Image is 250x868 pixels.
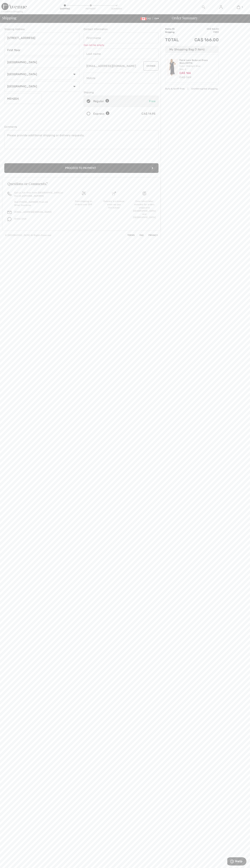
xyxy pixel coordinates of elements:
div: Free shipping on orders over $99 [71,200,96,206]
a: [EMAIL_ADDRESS][DOMAIN_NAME] [14,211,51,213]
td: Total [165,34,185,46]
span: CAD [141,17,152,20]
img: email [8,210,11,214]
img: Free shipping on orders over $99 [82,191,86,195]
div: Contact Information [84,27,159,31]
p: Call us Toll-Free from [GEOGRAPHIC_DATA] or the US at [14,191,64,198]
input: Last name [84,48,159,59]
img: Delivery is a breeze since we pay the duties! [112,191,116,195]
s: CA$ 369 [179,76,191,79]
img: Canadian Dollar [141,17,146,20]
div: Duty & tariff-free | Uninterrupted shipping [165,87,219,90]
img: search the website [202,5,205,9]
td: CA$ 166.00 [185,27,219,31]
img: Free shipping on orders over $99 [142,191,146,195]
input: Address line 2 [4,45,79,55]
span: Online Chat [14,218,26,220]
div: Can not be empty [84,43,159,47]
img: My Bag [237,5,240,9]
div: Shipping [84,91,159,94]
a: Sign In [217,5,225,9]
td: Shipping [165,31,185,34]
input: Address line 1 [4,33,79,43]
a: Floral Lace Bodycon Dress Style 251714 [179,59,217,64]
div: Express [93,112,110,116]
button: Proceed to Payment [4,163,159,173]
div: Regular [93,99,109,103]
img: 1ère Avenue [1,3,27,10]
a: FAQ [135,234,144,236]
div: Shipping Address [4,27,79,31]
td: Free [185,31,219,34]
div: © [GEOGRAPHIC_DATA] All Rights Reserved [5,234,51,237]
span: CA$ 166 [179,71,191,75]
img: Floral Lace Bodycon Dress Style 251714 [167,59,178,76]
td: Items ( ) [165,27,185,31]
div: Summary [111,7,122,10]
div: Order Summary [167,16,248,20]
div: Shipping [60,7,70,10]
div: CA$ 14.95 [142,112,155,116]
p: Dial [PHONE_NUMBER] From All Other Countries [14,200,64,207]
td: CA$ 166.00 [185,34,219,46]
span: Free [149,99,155,103]
div: Delivery is a breeze since we pay the duties! [102,200,126,209]
a: 1 [230,5,247,9]
div: Payment [85,7,96,10]
div: Free return label included for orders shipped to [GEOGRAPHIC_DATA] and [GEOGRAPHIC_DATA] [132,200,157,219]
input: First name [84,33,159,43]
input: Mobile [84,73,159,83]
img: My Info [219,5,222,9]
div: < Continue Shopping [1,10,23,13]
span: Shipping [2,16,16,20]
input: E-mail [84,61,140,71]
input: Zip/Postal Code [4,93,42,104]
span: 1 [242,6,243,9]
button: Change [143,61,159,71]
img: call [8,192,11,196]
div: Color: Midnight Blue Size: 4 [179,64,217,71]
div: Comments [4,125,159,129]
h3: Questions or Comments? [8,182,155,185]
img: chat [8,217,11,221]
a: [PHONE_NUMBER] [24,195,44,197]
span: 1 [173,28,174,30]
div: My Shopping Bag (1 Item) [165,46,219,53]
span: EN [154,17,159,20]
iframe: Opens a widget where you can find more information [227,857,246,866]
a: Privacy [144,234,158,236]
input: City [4,57,79,68]
a: Terms [123,234,135,236]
